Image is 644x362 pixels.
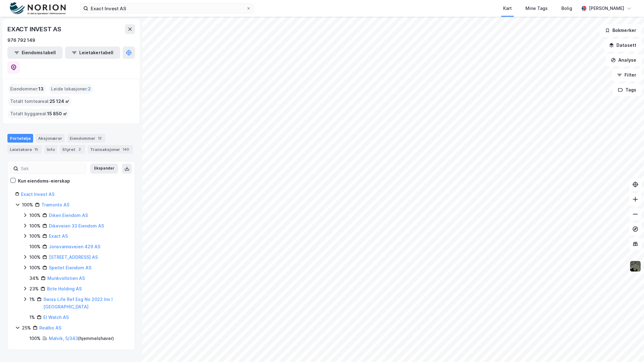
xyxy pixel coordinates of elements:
div: 100% [29,232,41,240]
div: 23% [29,285,39,293]
span: 15 850 ㎡ [47,110,67,117]
div: 976 792 149 [7,37,35,44]
button: Eiendomstabell [7,46,63,59]
div: Totalt byggareal : [8,109,70,119]
a: Speilet Eiendom AS [49,265,91,270]
a: Jonsvannsveien 429 AS [49,244,100,249]
div: 100% [29,254,41,261]
a: [STREET_ADDRESS] AS [49,254,98,260]
div: Transaksjoner [88,145,133,154]
a: Dikeveien 33 Eiendom AS [49,223,104,228]
div: 2 [76,146,83,152]
div: 100% [22,201,33,209]
div: 1% [29,314,35,321]
div: 100% [29,243,41,250]
a: Exact AS [49,233,68,239]
button: Tags [613,84,642,96]
input: Søk [18,164,86,173]
button: Datasett [604,39,642,51]
div: Info [44,145,57,154]
div: 15 [33,146,39,152]
div: Leietakere [7,145,42,154]
span: 13 [38,85,44,93]
input: Søk på adresse, matrikkel, gårdeiere, leietakere eller personer [88,4,246,13]
div: Kun eiendoms-eierskap [18,177,70,185]
a: Diken Eiendom AS [49,213,88,218]
button: Bokmerker [600,24,642,37]
a: Munkvollstien AS [47,276,85,281]
a: Tramonto AS [41,202,69,207]
div: 100% [29,222,41,230]
div: Aksjonærer [36,134,65,143]
button: Leietakertabell [65,46,120,59]
div: Totalt tomteareal : [8,96,72,106]
a: Malvik, 5/343 [49,336,78,341]
span: 2 [88,85,91,93]
div: Kontrollprogram for chat [613,332,644,362]
div: ( hjemmelshaver ) [49,335,114,342]
img: norion-logo.80e7a08dc31c2e691866.png [10,2,66,15]
div: 140 [121,146,130,152]
a: Exact Invest AS [21,192,54,197]
div: 100% [29,264,41,271]
div: 34% [29,275,39,282]
a: El Watch AS [43,315,69,320]
div: Portefølje [7,134,33,143]
a: Realbo AS [39,325,61,330]
div: EXACT INVEST AS [7,24,63,34]
div: Eiendommer [67,134,105,143]
a: Swiss Life Ref Esg No 2022 Inv I [GEOGRAPHIC_DATA] [43,297,113,309]
div: 1% [29,296,35,303]
iframe: Chat Widget [613,332,644,362]
span: 25 124 ㎡ [50,98,69,105]
img: 9k= [629,260,641,272]
button: Analyse [606,54,642,66]
div: 100% [29,212,41,219]
div: 100% [29,335,41,342]
div: 25% [22,324,31,332]
div: 13 [97,135,103,141]
div: Mine Tags [525,5,548,12]
button: Filter [612,69,642,81]
div: Leide lokasjoner : [49,84,93,94]
div: Kart [503,5,512,12]
div: Bolig [561,5,572,12]
div: Eiendommer : [8,84,46,94]
a: Bcte Holding AS [47,286,82,291]
button: Ekspander [90,164,118,174]
div: Styret [60,145,85,154]
div: [PERSON_NAME] [589,5,624,12]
